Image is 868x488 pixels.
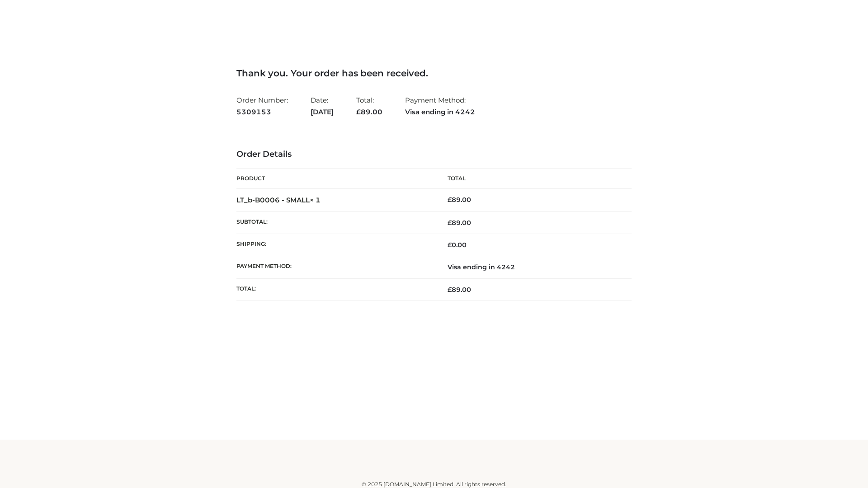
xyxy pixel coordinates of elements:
li: Total: [356,92,382,120]
th: Payment method: [236,256,434,278]
li: Payment Method: [405,92,475,120]
th: Subtotal: [236,211,434,234]
strong: Visa ending in 4242 [405,106,475,118]
strong: 5309153 [236,106,288,118]
bdi: 0.00 [448,241,467,249]
strong: LT_b-B0006 - SMALL [236,196,321,204]
bdi: 89.00 [448,196,471,204]
h3: Order Details [236,150,632,160]
span: £ [356,108,361,116]
span: £ [448,219,452,227]
h3: Thank you. Your order has been received. [236,68,632,79]
th: Shipping: [236,234,434,256]
th: Product [236,169,434,189]
li: Date: [311,92,334,120]
span: 89.00 [356,108,382,116]
span: £ [448,196,452,204]
strong: × 1 [310,196,321,204]
span: £ [448,286,452,294]
strong: [DATE] [311,106,334,118]
span: 89.00 [448,219,471,227]
span: £ [448,241,452,249]
td: Visa ending in 4242 [434,256,632,278]
span: 89.00 [448,286,471,294]
th: Total: [236,278,434,300]
li: Order Number: [236,92,288,120]
th: Total [434,169,632,189]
